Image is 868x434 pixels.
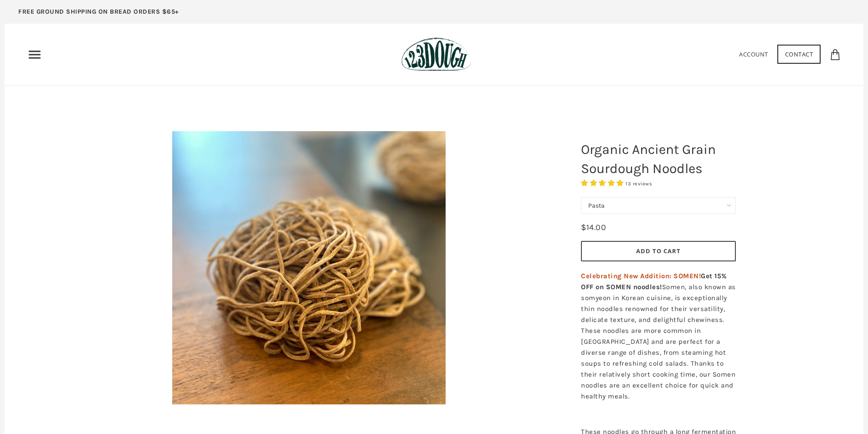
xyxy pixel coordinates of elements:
span: Celebrating New Addition: SOMEN! [581,272,701,280]
a: FREE GROUND SHIPPING ON BREAD ORDERS $65+ [5,5,193,24]
span: Add to Cart [636,247,681,255]
strong: Get 15% OFF on SOMEN noodles! [581,272,727,291]
p: FREE GROUND SHIPPING ON BREAD ORDERS $65+ [18,7,179,17]
nav: Primary [27,47,42,62]
a: Organic Ancient Grain Sourdough Noodles [50,131,567,404]
div: $14.00 [581,221,606,234]
p: Somen, also known as somyeon in Korean cuisine, is exceptionally thin noodles renowned for their ... [581,271,736,402]
span: 13 reviews [626,181,652,187]
span: 4.85 stars [581,179,626,187]
img: Organic Ancient Grain Sourdough Noodles [172,131,446,404]
button: Add to Cart [581,241,736,261]
a: Contact [777,45,821,64]
a: Account [739,50,768,58]
h1: Organic Ancient Grain Sourdough Noodles [574,135,743,183]
img: 123Dough Bakery [401,37,471,71]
